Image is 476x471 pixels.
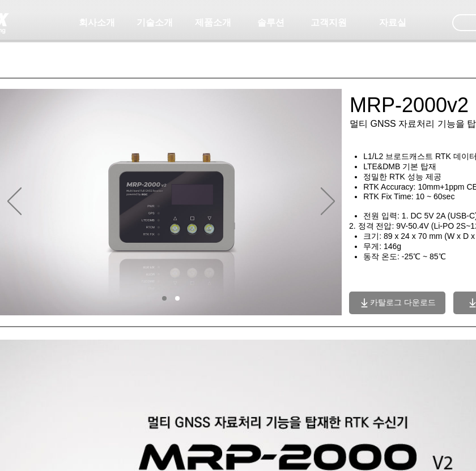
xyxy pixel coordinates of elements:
[363,192,454,201] span: RTK Fix Time: 10 ~ 60sec
[257,17,284,29] span: 솔루션
[175,296,180,301] a: 02
[321,187,335,217] button: 다음
[370,298,436,308] span: 카탈로그 다운로드
[364,11,421,34] a: 자료실
[79,17,115,29] span: 회사소개
[195,17,231,29] span: 제품소개
[158,296,184,301] nav: 슬라이드
[69,11,125,34] a: 회사소개
[185,11,241,34] a: 제품소개
[243,11,299,34] a: 솔루션
[162,296,167,301] a: 01
[300,11,357,34] a: 고객지원
[7,187,22,217] button: 이전
[137,17,173,29] span: 기술소개
[363,242,401,251] span: 무게: 146g
[311,17,347,29] span: 고객지원
[349,292,445,314] a: 카탈로그 다운로드
[363,172,441,181] span: 정밀한 RTK 성능 제공
[363,252,445,261] span: 동작 온도: -25℃ ~ 85℃
[379,17,406,29] span: 자료실
[126,11,183,34] a: 기술소개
